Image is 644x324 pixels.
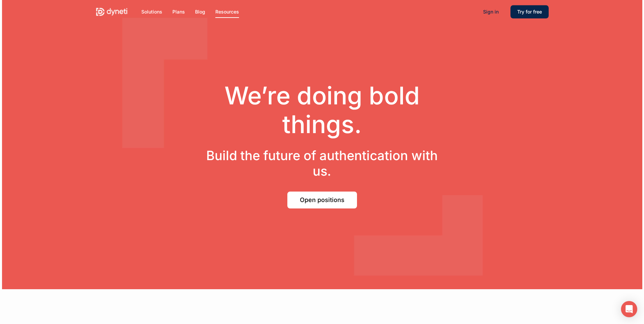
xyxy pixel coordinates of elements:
span: Blog [195,9,205,15]
span: Resources [215,9,239,15]
h1: We’re doing bold things. [200,81,444,139]
span: Plans [172,9,185,15]
a: Plans [172,8,185,16]
a: Solutions [141,8,162,16]
a: Try for free [510,8,549,16]
span: Open positions [300,197,344,203]
div: Open Intercom Messenger [621,301,637,317]
a: Blog [195,8,205,16]
a: Resources [215,8,239,16]
span: Solutions [141,9,162,15]
a: Sign in [476,6,505,17]
span: Sign in [483,9,499,15]
span: Try for free [517,9,542,15]
a: Open positions [287,192,357,208]
h3: Build the future of authentication with us. [200,148,444,179]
